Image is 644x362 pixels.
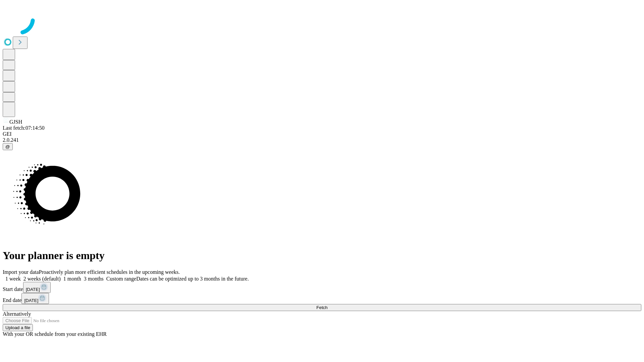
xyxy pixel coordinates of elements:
[316,305,327,310] span: Fetch
[3,143,13,150] button: @
[9,119,22,125] span: GJSH
[3,125,45,131] span: Last fetch: 07:14:50
[3,137,641,143] div: 2.0.241
[3,331,107,337] span: With your OR schedule from your existing EHR
[26,287,40,292] span: [DATE]
[3,269,39,275] span: Import your data
[63,276,81,282] span: 1 month
[3,249,641,262] h1: Your planner is empty
[24,298,38,303] span: [DATE]
[3,293,641,304] div: End date
[21,293,49,304] button: [DATE]
[39,269,180,275] span: Proactively plan more efficient schedules in the upcoming weeks.
[3,282,641,293] div: Start date
[3,304,641,311] button: Fetch
[3,131,641,137] div: GEI
[5,144,10,149] span: @
[84,276,104,282] span: 3 months
[3,324,33,331] button: Upload a file
[3,311,31,317] span: Alternatively
[23,282,51,293] button: [DATE]
[23,276,61,282] span: 2 weeks (default)
[106,276,136,282] span: Custom range
[136,276,249,282] span: Dates can be optimized up to 3 months in the future.
[5,276,21,282] span: 1 week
